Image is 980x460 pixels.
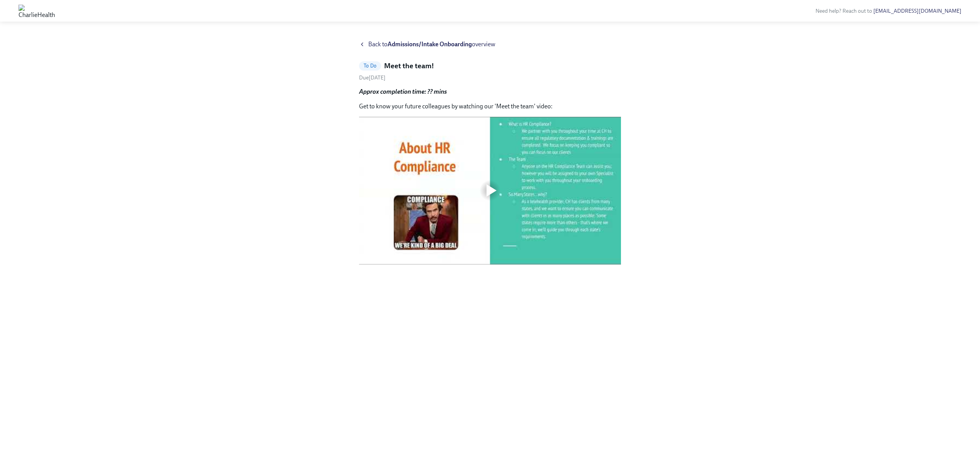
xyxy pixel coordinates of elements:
[384,61,434,71] h5: Meet the team!
[359,40,621,49] a: Back toAdmissions/Intake Onboardingoverview
[18,5,55,17] img: CharlieHealth
[873,8,962,14] a: [EMAIL_ADDRESS][DOMAIN_NAME]
[388,40,472,48] strong: Admissions/Intake Onboarding
[359,63,381,69] span: To Do
[359,74,386,81] span: Tuesday, September 23rd 2025, 8:00 am
[816,8,962,14] span: Need help? Reach out to
[368,40,495,49] span: Back to overview
[359,88,447,95] strong: Approx completion time: ?? mins
[359,102,621,111] p: Get to know your future colleagues by watching our 'Meet the team' video:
